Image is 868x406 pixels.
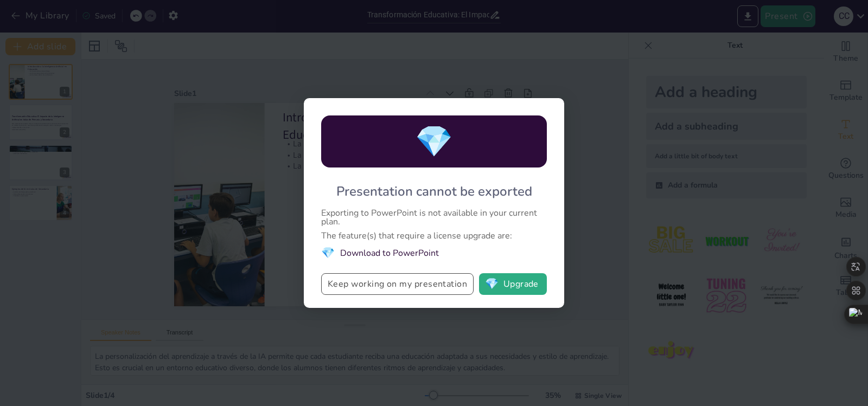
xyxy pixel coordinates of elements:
[485,279,499,289] span: diamond
[415,121,453,163] span: diamond
[321,209,547,226] div: Exporting to PowerPoint is not available in your current plan.
[321,246,547,260] li: Download to PowerPoint
[336,183,532,200] div: Presentation cannot be exported
[321,273,474,295] button: Keep working on my presentation
[321,246,335,260] span: diamond
[479,273,547,295] button: diamondUpgrade
[321,231,547,240] div: The feature(s) that require a license upgrade are:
